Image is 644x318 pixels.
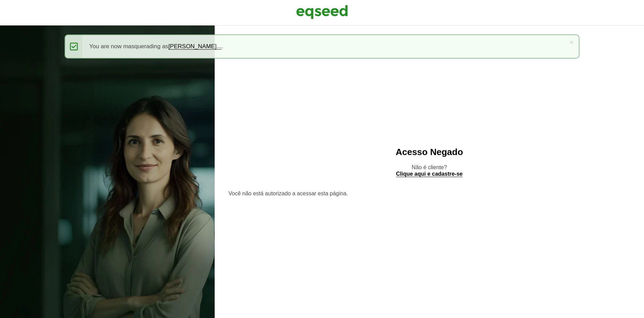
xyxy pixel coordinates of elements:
p: Não é cliente? [228,164,630,177]
img: EqSeed Logo [296,3,348,21]
a: [PERSON_NAME]... [168,43,222,50]
a: × [569,39,574,46]
section: Você não está autorizado a acessar esta página. [228,191,630,196]
h2: Acesso Negado [228,147,630,157]
div: You are now masquerading as . [65,34,580,59]
a: Clique aqui e cadastre-se [396,171,463,177]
